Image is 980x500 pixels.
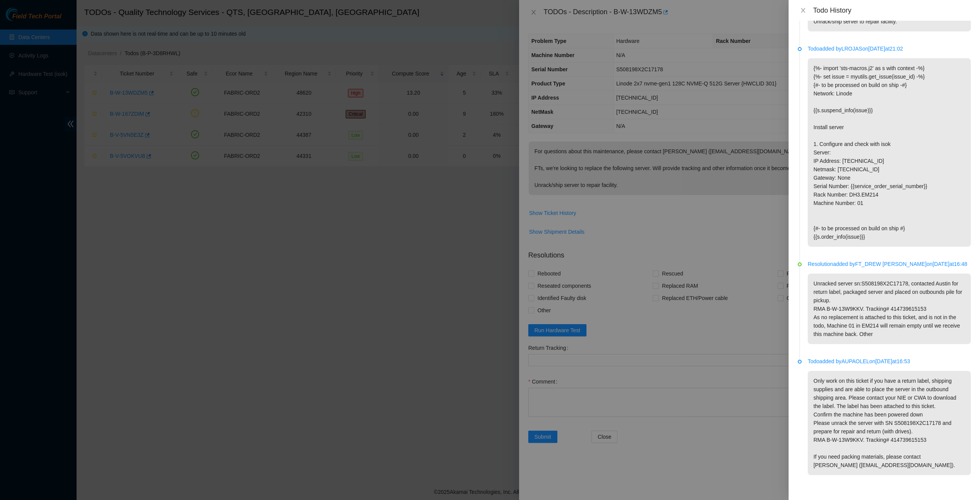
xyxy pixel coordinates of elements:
[808,274,971,344] p: Unracked server sn:S508198X2C17178, contacted Austin for return label, packaged server and placed...
[808,58,971,247] p: {%- import 'sts-macros.j2' as s with context -%} {%- set issue = myutils.get_issue(issue_id) -%} ...
[798,7,808,14] button: Close
[808,44,971,53] p: Todo added by LROJAS on [DATE] at 21:02
[813,6,971,15] div: Todo History
[808,371,971,475] p: Only work on this ticket if you have a return label, shipping supplies and are able to place the ...
[800,7,806,13] span: close
[808,357,971,366] p: Todo added by AUPAOLEL on [DATE] at 16:53
[808,260,971,268] p: Resolution added by FT_DREW [PERSON_NAME] on [DATE] at 16:48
